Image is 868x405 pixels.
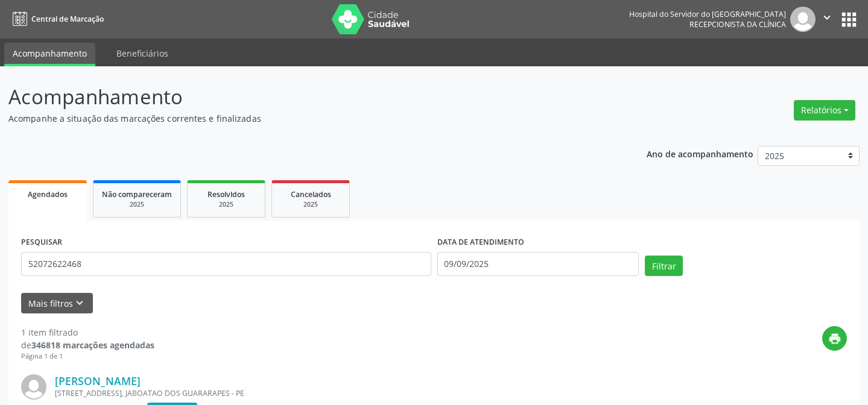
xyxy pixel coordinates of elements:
p: Acompanhe a situação das marcações correntes e finalizadas [8,112,604,125]
span: Resolvidos [207,189,245,199]
div: Página 1 de 1 [21,351,154,362]
a: Beneficiários [108,43,177,64]
a: Central de Marcação [8,9,104,29]
input: Nome, código do beneficiário ou CPF [21,252,431,276]
div: [STREET_ADDRESS], JABOATAO DOS GUARARAPES - PE [55,388,666,398]
button: Relatórios [794,100,855,121]
div: 2025 [102,200,172,209]
input: Selecione um intervalo [437,252,639,276]
img: img [21,374,46,400]
i: keyboard_arrow_down [73,297,86,310]
button:  [816,7,838,32]
span: Agendados [28,189,68,199]
a: Acompanhamento [4,43,95,66]
div: 2025 [280,200,341,209]
button: apps [838,9,860,30]
span: Não compareceram [102,189,172,199]
span: Central de Marcação [31,14,104,24]
label: PESQUISAR [21,233,62,252]
div: Hospital do Servidor do [GEOGRAPHIC_DATA] [629,9,786,19]
div: 1 item filtrado [21,326,154,339]
i:  [820,11,834,24]
button: Mais filtroskeyboard_arrow_down [21,293,93,314]
i: print [828,332,841,345]
a: [PERSON_NAME] [55,374,141,388]
div: 2025 [196,200,256,209]
img: img [790,7,816,32]
div: de [21,339,154,351]
p: Acompanhamento [8,82,604,112]
span: Recepcionista da clínica [689,19,786,30]
p: Ano de acompanhamento [647,146,753,161]
label: DATA DE ATENDIMENTO [437,233,524,252]
button: print [822,326,847,351]
button: Filtrar [645,256,683,276]
strong: 346818 marcações agendadas [31,339,154,351]
span: Cancelados [291,189,331,199]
